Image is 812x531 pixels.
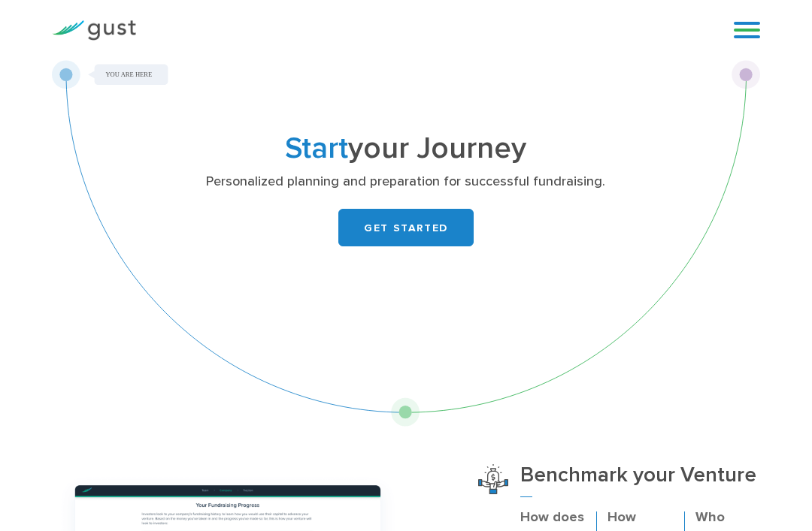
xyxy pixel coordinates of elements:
p: Personalized planning and preparation for successful fundraising. [158,173,653,191]
h1: your Journey [158,135,653,162]
img: Gust Logo [52,20,136,41]
span: Start [285,131,348,166]
a: GET STARTED [338,209,474,246]
h3: Benchmark your Venture [520,464,760,498]
img: Benchmark Your Venture [478,464,508,494]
